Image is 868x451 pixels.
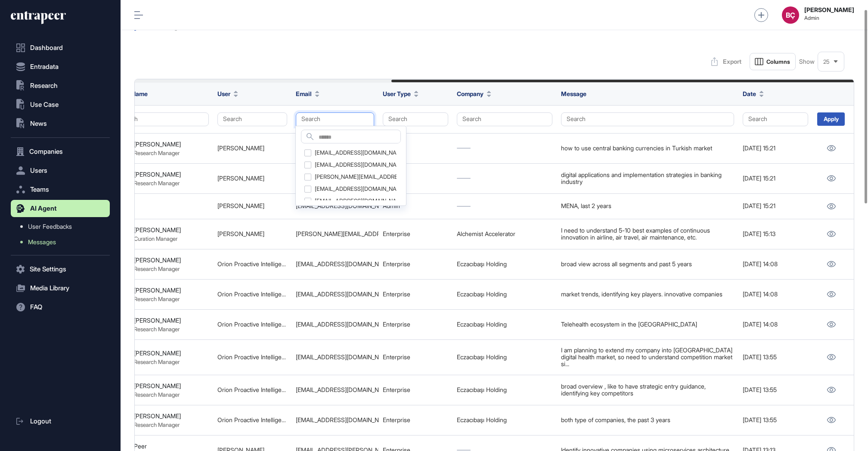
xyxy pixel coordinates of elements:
span: Columns [766,59,790,65]
div: [DATE] 14:08 [743,321,808,328]
button: Research [11,77,110,94]
a: [PERSON_NAME] [217,230,264,237]
div: [DATE] 15:21 [743,145,808,152]
button: Site Settings [11,261,110,278]
div: [PERSON_NAME] [134,140,181,148]
a: Orion Proactive Intelligence Manager Manager [217,353,342,361]
div: Research Manager [134,149,180,156]
button: Search [296,112,374,126]
button: FAQ [11,299,110,316]
button: Email [296,89,319,98]
div: Enterprise [383,230,448,237]
a: Eczacıbaşı Holding [457,320,507,328]
button: Use Case [11,96,110,113]
a: Orion Proactive Intelligence Manager Manager [217,386,342,393]
div: Research Manager [134,421,180,428]
span: Dashboard [30,44,63,51]
div: Research Manager [134,295,180,302]
div: Research Manager [134,326,180,333]
div: broad overview , like to have strategic entry guidance, identifying key competitors [561,383,734,397]
div: broad view across all segments and past 5 years [561,261,734,267]
div: I need to understand 5-10 best examples of continuous innovation in airline, air travel, air main... [561,227,734,241]
a: Logout [11,413,110,430]
div: [EMAIL_ADDRESS][DOMAIN_NAME] [296,354,374,361]
span: User Feedbacks [28,223,72,230]
button: Teams [11,181,110,198]
span: Logout [30,418,51,425]
button: AI Agent [11,200,110,217]
div: Peer [134,442,147,450]
a: [PERSON_NAME] [217,144,264,152]
div: [PERSON_NAME] [134,171,181,178]
a: Eczacıbaşı Holding [457,290,507,298]
div: Telehealth ecosystem in the [GEOGRAPHIC_DATA] [561,321,734,328]
div: how to use central banking currencies in Turkish market [561,145,734,152]
span: Messages [28,239,56,246]
a: Eczacıbaşı Holding [457,416,507,423]
button: Company [457,89,491,98]
div: Enterprise [383,291,448,298]
button: Media Library [11,280,110,297]
span: Company [457,89,484,98]
span: Admin [804,15,854,21]
button: User Type [383,89,418,98]
div: Enterprise [383,354,448,361]
a: Orion Proactive Intelligence Manager Manager [217,290,342,298]
a: Alchemist Accelerator [457,230,515,237]
span: Site Settings [30,266,66,273]
a: Eczacıbaşı Holding [457,353,507,361]
span: Email [296,89,312,98]
strong: [PERSON_NAME] [804,6,854,13]
div: [EMAIL_ADDRESS][DOMAIN_NAME] [296,202,374,209]
div: [DATE] 15:13 [743,230,808,237]
button: Search [217,112,287,126]
div: Enterprise [383,417,448,423]
span: Date [743,89,756,98]
div: [PERSON_NAME] [134,412,181,420]
a: Orion Proactive Intelligence Manager Manager [217,320,342,328]
div: Enterprise [383,261,448,267]
div: [DATE] 13:55 [743,417,808,423]
span: Teams [30,186,49,193]
span: Entradata [30,63,59,70]
button: Search [113,112,209,126]
button: Entradata [11,58,110,75]
a: [PERSON_NAME] [217,202,264,209]
div: Admin [383,175,448,182]
div: [EMAIL_ADDRESS][DOMAIN_NAME] [296,321,374,328]
div: [PERSON_NAME] [134,226,181,233]
button: Export [707,53,746,70]
div: [PERSON_NAME][EMAIL_ADDRESS][DOMAIN_NAME] [296,230,374,237]
div: [PERSON_NAME] [134,286,181,294]
span: Media Library [30,285,69,292]
a: [PERSON_NAME] [217,174,264,182]
button: Columns [750,53,796,70]
div: [EMAIL_ADDRESS][DOMAIN_NAME] [296,417,374,423]
div: [DATE] 14:08 [743,291,808,298]
div: [EMAIL_ADDRESS][DOMAIN_NAME] [296,291,374,298]
div: Enterprise [383,321,448,328]
div: Research Manager [134,265,180,272]
a: User Feedbacks [15,219,110,234]
span: Users [30,167,47,174]
span: Research [30,82,58,89]
div: both type of companies, the past 3 years [561,417,734,423]
div: [DATE] 15:21 [743,175,808,182]
button: Date [743,89,764,98]
div: digital applications and implementation strategies in banking industry [561,171,734,186]
span: Companies [29,148,63,155]
div: Curation Manager [134,235,177,242]
span: 25 [823,59,830,65]
span: Message [561,90,586,97]
div: [EMAIL_ADDRESS][DOMAIN_NAME] [296,261,374,267]
div: [PERSON_NAME] [134,382,181,389]
button: User [217,89,238,98]
span: Use Case [30,101,59,108]
div: [EMAIL_ADDRESS][DOMAIN_NAME] [296,386,374,393]
a: Messages [15,234,110,250]
div: Research Manager [134,391,180,398]
a: Orion Proactive Intelligence Manager Manager [217,416,342,423]
button: Search [457,112,552,126]
div: MENA, last 2 years [561,202,734,209]
span: News [30,120,47,127]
